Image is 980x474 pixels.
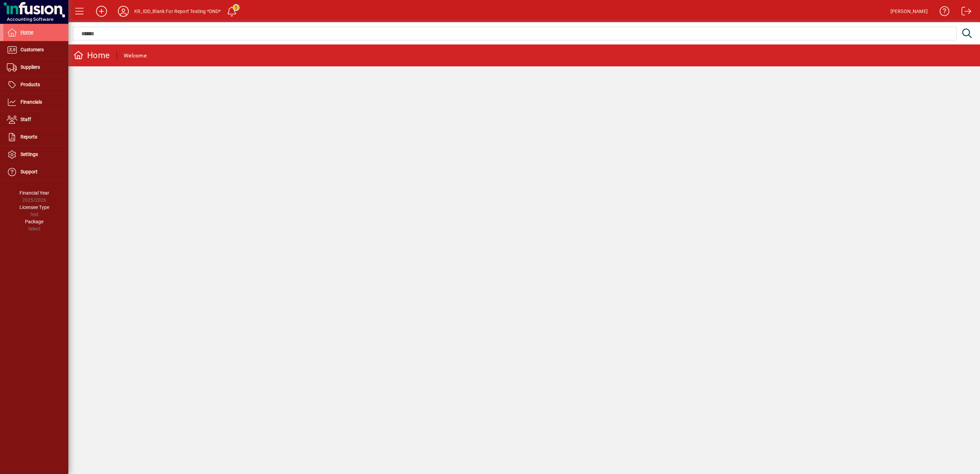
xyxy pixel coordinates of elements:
[3,94,68,111] a: Financials
[21,29,33,35] span: Home
[91,5,112,17] button: Add
[124,50,147,61] div: Welcome
[3,163,68,181] a: Support
[19,190,49,196] span: Financial Year
[21,134,37,140] span: Reports
[956,1,971,24] a: Logout
[3,146,68,163] a: Settings
[21,169,38,174] span: Support
[19,205,49,210] span: Licensee Type
[3,76,68,93] a: Products
[935,1,950,24] a: Knowledge Base
[890,6,928,17] div: [PERSON_NAME]
[25,219,43,224] span: Package
[3,41,68,58] a: Customers
[3,111,68,128] a: Staff
[21,64,40,70] span: Suppliers
[3,59,68,76] a: Suppliers
[3,129,68,146] a: Reports
[21,117,31,122] span: Staff
[112,5,134,17] button: Profile
[21,82,40,87] span: Products
[21,99,42,105] span: Financials
[134,6,221,17] div: KR_IDD_Blank For Report Testing *DND*
[21,152,38,157] span: Settings
[73,50,110,61] div: Home
[21,47,44,52] span: Customers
